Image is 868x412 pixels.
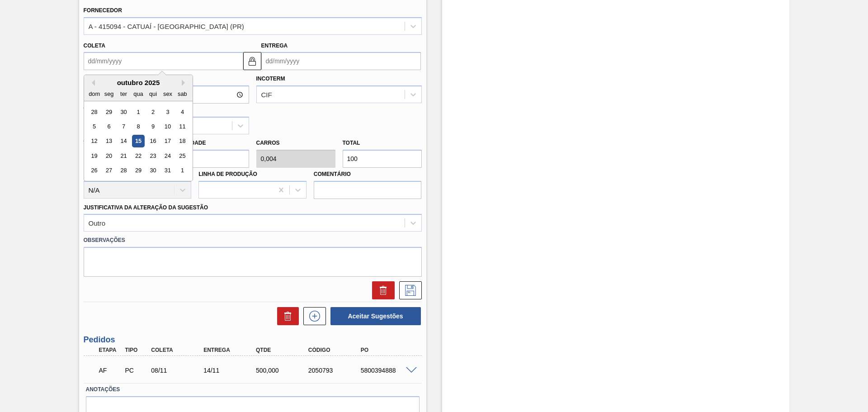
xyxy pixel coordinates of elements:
div: dom [88,88,100,100]
div: 14/11/2025 [201,367,260,374]
p: AF [99,367,122,374]
label: Comentário [314,168,422,181]
div: Choose quarta-feira, 22 de outubro de 2025 [132,150,144,162]
div: sab [176,88,188,100]
div: Choose quinta-feira, 30 de outubro de 2025 [146,165,159,177]
img: locked [247,56,258,66]
div: Qtde [254,347,312,353]
div: Choose segunda-feira, 27 de outubro de 2025 [103,165,115,177]
div: Choose segunda-feira, 13 de outubro de 2025 [103,135,115,147]
label: Carros [256,140,280,146]
label: Justificativa da Alteração da Sugestão [84,204,208,211]
div: Choose domingo, 12 de outubro de 2025 [88,135,100,147]
div: qua [132,88,144,100]
div: Outro [89,219,106,227]
label: Fornecedor [84,7,122,14]
label: Total [343,140,360,146]
div: Choose domingo, 19 de outubro de 2025 [88,150,100,162]
div: ter [117,88,129,100]
div: PO [359,347,417,353]
div: Choose segunda-feira, 29 de setembro de 2025 [103,106,115,118]
div: 2050793 [306,367,365,374]
label: Entrega [261,43,288,49]
label: Observações [84,234,422,247]
div: Choose sexta-feira, 17 de outubro de 2025 [161,135,174,147]
div: Choose terça-feira, 14 de outubro de 2025 [117,135,129,147]
label: Coleta [84,43,105,49]
div: Choose domingo, 26 de outubro de 2025 [88,165,100,177]
div: Choose sexta-feira, 3 de outubro de 2025 [161,106,174,118]
div: 500,000 [254,367,312,374]
div: Choose quinta-feira, 23 de outubro de 2025 [146,150,159,162]
div: Choose sábado, 1 de novembro de 2025 [176,165,188,177]
div: Aceitar Sugestões [326,306,422,326]
div: sex [161,88,174,100]
h3: Pedidos [84,335,422,345]
div: Choose quinta-feira, 9 de outubro de 2025 [146,120,159,133]
div: Tipo [123,347,150,353]
div: Choose sexta-feira, 24 de outubro de 2025 [161,150,174,162]
div: month 2025-10 [87,104,189,178]
div: Choose quarta-feira, 8 de outubro de 2025 [132,120,144,133]
div: A - 415094 - CATUAÍ - [GEOGRAPHIC_DATA] (PR) [89,22,244,30]
div: outubro 2025 [84,79,193,86]
div: 08/11/2025 [149,367,208,374]
div: Choose segunda-feira, 20 de outubro de 2025 [103,150,115,162]
div: Choose terça-feira, 28 de outubro de 2025 [117,165,129,177]
label: Incoterm [256,76,285,82]
input: dd/mm/yyyy [261,52,421,70]
div: Choose sexta-feira, 10 de outubro de 2025 [161,120,174,133]
div: Coleta [149,347,208,353]
button: Aceitar Sugestões [330,307,421,325]
div: Choose quinta-feira, 16 de outubro de 2025 [146,135,159,147]
div: CIF [261,91,272,99]
div: qui [146,88,159,100]
input: dd/mm/yyyy [84,52,243,70]
button: locked [243,52,261,70]
label: Anotações [86,383,420,396]
div: Choose sábado, 25 de outubro de 2025 [176,150,188,162]
div: Choose terça-feira, 21 de outubro de 2025 [117,150,129,162]
div: Salvar Sugestão [395,281,422,299]
div: Choose quarta-feira, 29 de outubro de 2025 [132,165,144,177]
div: Choose sábado, 18 de outubro de 2025 [176,135,188,147]
div: Choose terça-feira, 30 de setembro de 2025 [117,106,129,118]
div: Pedido de Compra [123,367,150,374]
button: Previous Month [89,80,95,86]
label: Linha de Produção [198,171,257,177]
label: Hora Entrega [84,72,249,85]
div: Choose sábado, 11 de outubro de 2025 [176,120,188,133]
div: Choose quarta-feira, 1 de outubro de 2025 [132,106,144,118]
div: Choose segunda-feira, 6 de outubro de 2025 [103,120,115,133]
div: Nova sugestão [299,307,326,325]
div: Excluir Sugestão [368,281,395,299]
div: Etapa [97,347,124,353]
div: seg [103,88,115,100]
div: 5800394888 [359,367,417,374]
div: Choose domingo, 5 de outubro de 2025 [88,120,100,133]
div: Choose terça-feira, 7 de outubro de 2025 [117,120,129,133]
div: Choose sábado, 4 de outubro de 2025 [176,106,188,118]
div: Choose quinta-feira, 2 de outubro de 2025 [146,106,159,118]
button: Next Month [182,80,188,86]
div: Choose domingo, 28 de setembro de 2025 [88,106,100,118]
div: Entrega [201,347,260,353]
div: Excluir Sugestões [273,307,299,325]
div: Choose quarta-feira, 15 de outubro de 2025 [132,135,144,147]
div: Choose sexta-feira, 31 de outubro de 2025 [161,165,174,177]
div: Código [306,347,365,353]
div: Aguardando Faturamento [97,360,124,380]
